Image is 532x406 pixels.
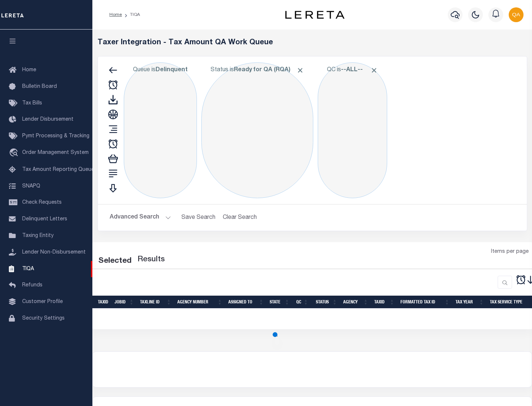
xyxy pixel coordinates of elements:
span: Tax Bills [22,101,42,106]
th: Assigned To [225,296,267,309]
b: Ready for QA (RQA) [234,67,304,73]
img: logo-dark.svg [285,11,344,19]
span: Click to Remove [296,66,304,74]
th: Agency [340,296,371,309]
b: --ALL-- [341,67,363,73]
div: Click to Edit [318,62,387,198]
th: TaxID [371,296,398,309]
th: TaxID [95,296,112,309]
span: Tax Amount Reporting Queue [22,167,94,172]
h5: Taxer Integration - Tax Amount QA Work Queue [98,38,527,47]
span: Pymt Processing & Tracking [22,134,89,139]
th: QC [293,296,311,309]
th: TaxLine ID [137,296,174,309]
th: Formatted Tax ID [398,296,453,309]
button: Advanced Search [110,210,171,225]
label: Results [137,254,165,266]
a: Home [109,13,122,17]
b: Delinquent [156,67,188,73]
th: State [267,296,293,309]
div: Click to Edit [201,62,313,198]
button: Save Search [177,210,220,225]
span: TIQA [22,266,34,271]
span: Security Settings [22,316,65,321]
span: Order Management System [22,150,89,155]
span: Check Requests [22,200,62,205]
span: Delinquent Letters [22,217,67,222]
span: Home [22,68,36,73]
span: Refunds [22,283,42,288]
div: Click to Edit [124,62,197,198]
span: Lender Disbursement [22,117,74,122]
th: Status [311,296,340,309]
img: svg+xml;base64,PHN2ZyB4bWxucz0iaHR0cDovL3d3dy53My5vcmcvMjAwMC9zdmciIHBvaW50ZXItZXZlbnRzPSJub25lIi... [509,7,524,22]
span: Customer Profile [22,299,63,304]
th: JobID [112,296,137,309]
span: Items per page [491,248,529,256]
th: Agency Number [174,296,225,309]
li: TIQA [122,11,140,18]
th: Tax Year [453,296,487,309]
i: travel_explore [9,148,21,158]
span: Click to Remove [370,66,378,74]
span: Taxing Entity [22,233,54,238]
span: SNAPQ [22,183,40,189]
span: Lender Non-Disbursement [22,250,86,255]
span: Bulletin Board [22,84,57,89]
button: Clear Search [220,210,260,225]
div: Selected [98,255,132,267]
